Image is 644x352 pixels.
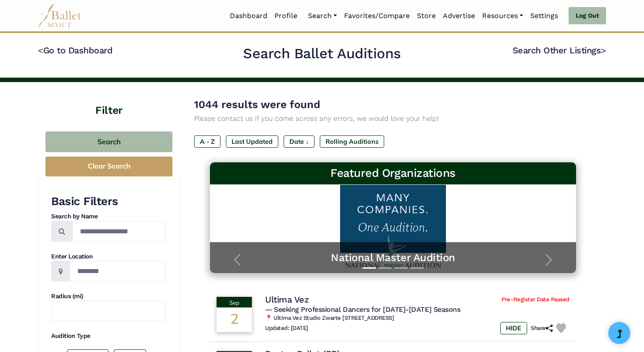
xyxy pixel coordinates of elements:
a: Store [413,7,439,25]
h3: Basic Filters [51,194,165,209]
button: Slide 1 [363,263,376,273]
a: National Master Audition [219,251,567,265]
button: Slide 4 [410,263,423,273]
h6: 📍 Ultima Vez Studio Zwarte [STREET_ADDRESS] [265,315,569,322]
h4: Enter Location [51,252,165,261]
h4: Filter [38,82,180,118]
a: Favorites/Compare [341,7,413,25]
h3: Featured Organizations [217,166,569,181]
button: Search [45,131,172,152]
a: Dashboard [226,7,271,25]
h4: Radius (mi) [51,292,165,301]
span: Pre-Register Date Passed [502,296,569,303]
a: Advertise [439,7,479,25]
h4: Search by Name [51,212,165,221]
label: Rolling Auditions [320,135,384,148]
a: Search Other Listings> [513,45,606,56]
button: Clear Search [45,157,172,176]
a: Profile [271,7,301,25]
a: <Go to Dashboard [38,45,112,56]
span: 1044 results were found [194,98,320,111]
h4: Ultima Vez [265,294,309,305]
label: Date ↓ [284,135,315,148]
label: A - Z [194,135,221,148]
a: Resources [479,7,527,25]
a: Search [304,7,341,25]
h2: Search Ballet Auditions [243,45,401,63]
button: Slide 2 [378,263,392,273]
code: < [38,45,43,56]
div: 2 [217,307,252,332]
p: Please contact us if you come across any errors, we would love your help! [194,113,592,124]
input: Location [70,261,165,281]
input: Search by names... [72,221,165,242]
h6: Updated: [DATE] [265,325,308,332]
code: > [601,45,606,56]
a: Log Out [569,7,606,25]
label: HIDE [500,322,527,334]
button: Slide 3 [394,263,408,273]
label: Last Updated [226,135,278,148]
a: Settings [527,7,562,25]
h4: Audition Type [51,332,165,341]
span: — Seeking Professional Dancers for [DATE]-[DATE] Seasons [265,305,460,314]
h6: Share [531,325,553,332]
div: Sep [217,297,252,307]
